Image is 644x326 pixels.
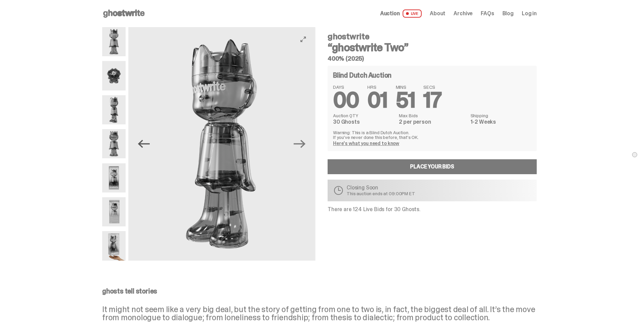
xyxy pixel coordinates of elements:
[347,185,415,190] p: Closing Soon
[128,27,315,261] img: ghostwrite_Two_2.png
[102,197,126,226] img: ghostwrite_Two_17.png
[423,86,441,114] span: 17
[454,11,473,16] a: Archive
[102,231,126,260] img: ghostwrite_Two_Last.png
[430,11,445,16] a: About
[333,85,359,89] span: DAYS
[299,35,307,43] button: View full-screen
[102,129,126,158] img: ghostwrite_Two_8.png
[481,11,494,16] a: FAQs
[333,72,391,79] h4: Blind Dutch Auction
[396,86,416,114] span: 51
[328,33,537,41] h4: ghostwrite
[102,288,537,294] p: ghosts tell stories
[328,56,537,62] h5: 400% (2025)
[502,11,514,16] a: Blog
[102,61,126,90] img: ghostwrite_Two_13.png
[471,119,531,125] dd: 1-2 Weeks
[102,305,537,322] p: It might not seem like a very big deal, but the story of getting from one to two is, in fact, the...
[380,11,400,16] span: Auction
[522,11,537,16] a: Log in
[328,207,537,212] p: There are 124 Live Bids for 30 Ghosts.
[333,86,359,114] span: 00
[367,86,388,114] span: 01
[292,136,307,151] button: Next
[396,85,416,89] span: MINS
[328,159,537,174] a: Place your Bids
[333,113,395,118] dt: Auction QTY
[102,27,126,56] img: ghostwrite_Two_1.png
[403,9,422,18] span: LIVE
[632,152,637,157] img: hide.svg
[347,191,415,196] p: This auction ends at 09:00PM ET
[399,119,466,125] dd: 2 per person
[333,140,399,146] a: Here's what you need to know
[328,42,537,53] h3: “ghostwrite Two”
[333,119,395,125] dd: 30 Ghosts
[423,85,441,89] span: SECS
[136,136,151,151] button: Previous
[367,85,388,89] span: HRS
[333,130,531,140] p: Warning: This is a Blind Dutch Auction. If you’ve never done this before, that’s OK.
[380,9,422,18] a: Auction LIVE
[315,27,502,261] img: ghostwrite_Two_8.png
[399,113,466,118] dt: Max Bids
[102,163,126,192] img: ghostwrite_Two_14.png
[471,113,531,118] dt: Shipping
[102,95,126,124] img: ghostwrite_Two_2.png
